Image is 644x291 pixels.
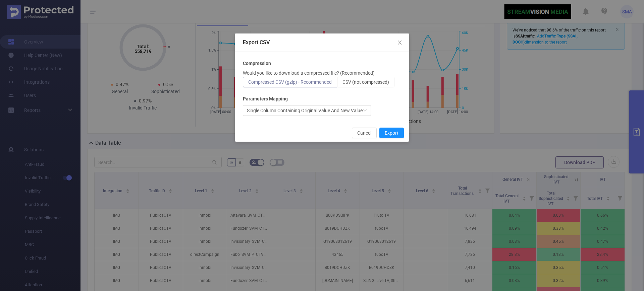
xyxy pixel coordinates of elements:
p: Would you like to download a compressed file? (Recommended) [243,70,375,77]
i: icon: close [397,40,402,45]
button: Export [379,128,404,138]
div: Export CSV [243,39,401,46]
b: Parameters Mapping [243,95,288,102]
button: Close [390,33,409,52]
span: Compressed CSV (gzip) - Recommended [248,79,332,85]
i: icon: down [363,108,367,113]
div: Single Column Containing Original Value And New Value [247,105,363,116]
b: Compression [243,60,271,67]
span: CSV (not compressed) [342,79,389,85]
button: Cancel [352,128,377,138]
